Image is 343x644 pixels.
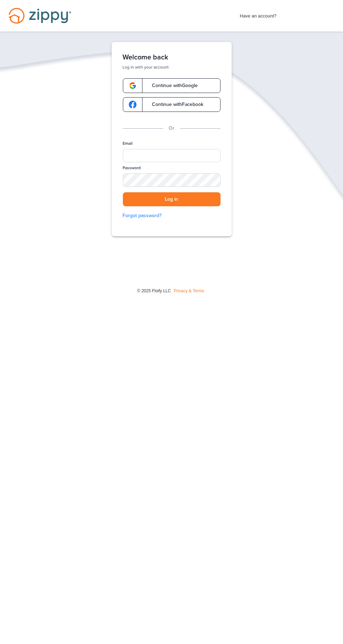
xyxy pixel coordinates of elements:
label: Password [123,165,141,171]
p: Or [169,124,174,132]
input: Email [123,149,220,162]
span: Have an account? [240,9,276,20]
span: Continue with Google [145,83,198,88]
a: google-logoContinue withFacebook [123,97,220,112]
p: Log in with your account. [123,64,220,70]
img: google-logo [129,101,136,108]
a: google-logoContinue withGoogle [123,78,220,93]
button: Log in [123,192,220,207]
a: Privacy & Terms [174,288,204,293]
span: Continue with Facebook [145,102,204,107]
label: Email [123,141,133,146]
h1: Welcome back [123,53,220,62]
input: Password [123,173,220,187]
span: © 2025 Floify LLC [137,288,171,293]
a: Forgot password? [123,212,220,220]
img: google-logo [129,82,136,90]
